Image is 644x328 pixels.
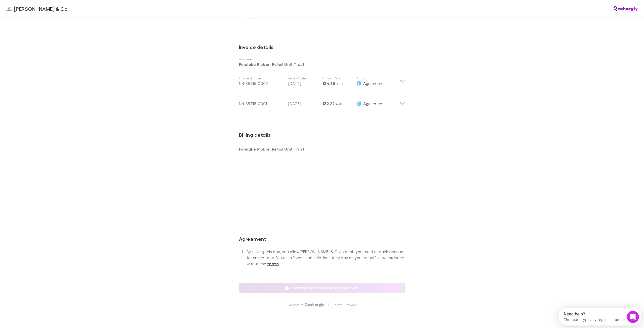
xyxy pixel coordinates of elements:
[288,303,305,307] p: Powered by
[5,4,72,8] div: Need help?
[346,303,356,307] a: Privacy
[363,81,384,86] span: Agreement
[323,81,335,86] span: 134.38
[238,155,406,212] iframe: Secure address input frame
[239,132,405,140] h3: Billing details
[239,80,284,86] div: NN1S5TI5-0002
[235,91,409,112] div: NN1S5TI5-0001[DATE]132.22 AUDAgreement
[14,5,67,13] span: [PERSON_NAME] & Co
[614,6,638,11] img: Rechargly Logo
[357,76,400,80] p: Status
[363,101,384,106] span: Agreement
[267,261,279,266] strong: terms
[239,61,405,67] p: Pinelake Ribbon Retail Unit Trust
[6,6,12,12] img: Cruz & Co's Logo
[239,44,405,52] h3: Invoice details
[239,236,405,244] h3: Agreement
[5,8,72,14] div: The team typically replies in under 2h
[239,146,322,152] p: Pinelake Ribbon Retail Unit Trust
[288,101,318,107] p: [DATE]
[239,76,284,80] p: Invoice Number
[247,249,405,267] span: By ticking this box, you allow [PERSON_NAME] & Co to debit your card or bank account for current ...
[239,57,405,61] p: Customer
[239,283,405,293] button: Confirm and add payment method
[288,76,318,80] p: Invoice Date
[328,303,329,307] p: |
[305,303,324,307] img: Rechargly Logo
[333,303,342,307] a: Terms
[235,71,409,91] div: Invoice NumberNN1S5TI5-0002Invoice Date[DATE]Amount Due134.38 AUDStatusAgreement
[2,2,87,16] div: Open Intercom Messenger
[336,102,343,106] span: AUD
[627,311,639,323] iframe: Intercom live chat
[239,101,284,107] div: NN1S5TI5-0001
[558,308,641,325] iframe: Intercom live chat discovery launcher
[288,80,318,86] p: [DATE]
[323,101,335,106] span: 132.22
[336,82,343,86] span: AUD
[323,76,353,80] p: Amount Due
